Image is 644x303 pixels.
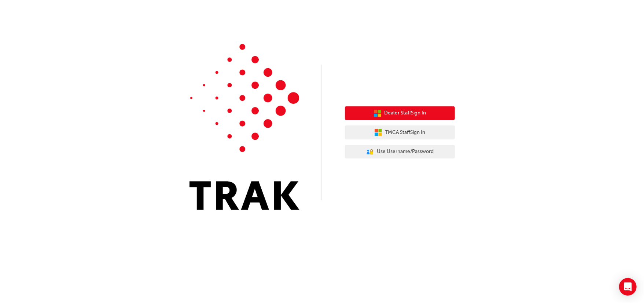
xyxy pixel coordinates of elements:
div: Open Intercom Messenger [619,278,637,296]
button: TMCA StaffSign In [345,125,455,139]
span: Dealer Staff Sign In [384,109,426,117]
img: Trak [189,44,299,210]
span: Use Username/Password [377,147,434,156]
button: Use Username/Password [345,145,455,159]
span: TMCA Staff Sign In [385,128,426,137]
button: Dealer StaffSign In [345,106,455,120]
